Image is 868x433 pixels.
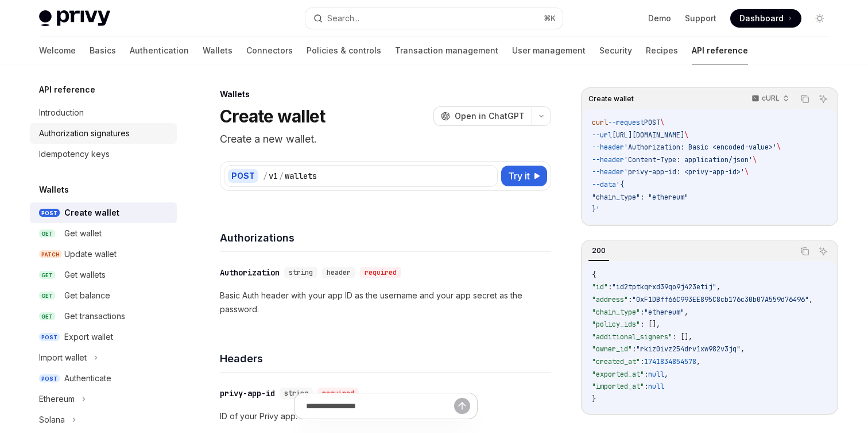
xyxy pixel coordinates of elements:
a: Support [685,13,716,24]
a: Authorization signatures [30,123,177,144]
a: Welcome [39,37,76,64]
div: POST [228,169,258,183]
span: : [632,344,636,354]
a: POSTCreate wallet [30,202,177,223]
span: "id" [592,282,608,292]
span: { [592,270,596,279]
span: --header [592,143,624,152]
span: POST [39,333,60,342]
span: --header [592,155,624,164]
div: Search... [327,12,359,25]
span: Open in ChatGPT [455,110,525,122]
div: Get transactions [64,309,125,323]
a: Security [599,37,632,64]
span: 'Content-Type: application/json' [624,155,753,164]
button: Ask AI [816,91,831,106]
div: Introduction [39,106,84,120]
div: privy-app-id [220,388,275,399]
div: Update wallet [64,247,117,261]
span: --header [592,167,624,177]
button: Copy the contents from the code block [797,91,812,106]
h1: Create wallet [220,106,325,127]
a: Connectors [246,37,293,64]
span: \ [777,143,781,152]
a: GETGet transactions [30,306,177,327]
a: Authentication [130,37,189,64]
span: GET [39,229,55,238]
span: : [640,308,644,317]
span: \ [684,131,688,140]
span: : [644,382,648,391]
a: GETGet balance [30,285,177,306]
a: POSTAuthenticate [30,368,177,389]
span: curl [592,118,608,127]
div: Solana [39,413,65,427]
span: POST [39,209,60,217]
div: Ethereum [39,392,75,406]
span: string [289,268,313,277]
span: : [608,282,612,292]
button: cURL [745,89,794,109]
span: "policy_ids" [592,320,640,329]
h5: API reference [39,83,95,97]
a: Dashboard [730,9,801,28]
span: null [648,382,664,391]
h4: Authorizations [220,230,551,246]
span: "chain_type": "ethereum" [592,193,688,202]
span: Try it [508,169,530,183]
span: } [592,394,596,404]
span: Create wallet [588,94,634,104]
span: , [716,282,720,292]
span: : [], [640,320,660,329]
div: / [263,170,268,182]
button: Ask AI [816,244,831,259]
span: "owner_id" [592,344,632,354]
a: Idempotency keys [30,144,177,164]
div: Get wallet [64,227,102,240]
span: "chain_type" [592,308,640,317]
div: Authorization signatures [39,127,130,140]
span: 'privy-app-id: <privy-app-id>' [624,167,745,177]
button: Try it [501,166,547,186]
a: Introduction [30,102,177,123]
span: "address" [592,295,628,304]
span: : [640,357,644,366]
p: Basic Auth header with your app ID as the username and your app secret as the password. [220,289,551,316]
span: GET [39,271,55,279]
span: GET [39,292,55,300]
span: ⌘ K [544,14,556,23]
p: Create a new wallet. [220,131,551,147]
p: cURL [762,94,780,103]
div: Import wallet [39,351,87,365]
span: POST [39,374,60,383]
span: "rkiz0ivz254drv1xw982v3jq" [636,344,741,354]
span: \ [660,118,664,127]
div: wallets [285,170,317,182]
span: , [684,308,688,317]
span: "id2tptkqrxd39qo9j423etij" [612,282,716,292]
div: / [279,170,284,182]
div: Authenticate [64,371,111,385]
span: "created_at" [592,357,640,366]
a: PATCHUpdate wallet [30,244,177,265]
div: Export wallet [64,330,113,344]
span: "0xF1DBff66C993EE895C8cb176c30b07A559d76496" [632,295,809,304]
span: "additional_signers" [592,332,672,342]
span: , [741,344,745,354]
span: GET [39,312,55,321]
a: User management [512,37,586,64]
span: --data [592,180,616,189]
button: Copy the contents from the code block [797,244,812,259]
span: "exported_at" [592,370,644,379]
h4: Headers [220,351,551,366]
span: PATCH [39,250,62,259]
h5: Wallets [39,183,69,197]
div: v1 [269,170,278,182]
span: --request [608,118,644,127]
a: Demo [648,13,671,24]
a: GETGet wallet [30,223,177,244]
button: Open in ChatGPT [433,106,532,126]
span: \ [753,155,757,164]
button: Toggle dark mode [811,9,829,28]
div: required [317,388,359,399]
